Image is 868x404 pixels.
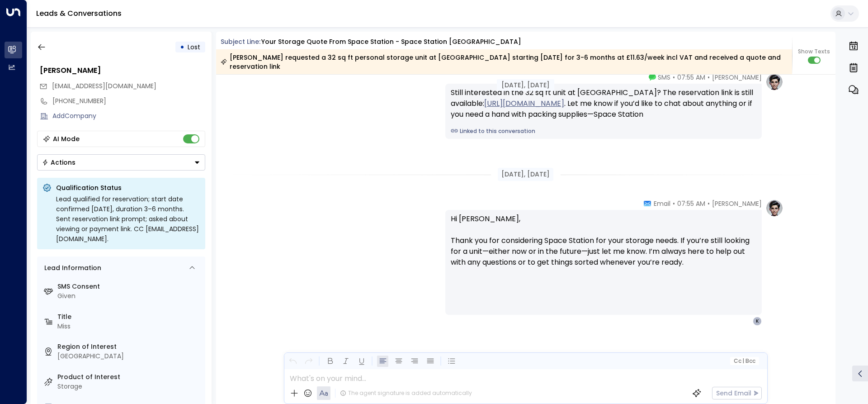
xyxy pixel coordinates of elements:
label: Region of Interest [57,342,202,352]
div: Lead qualified for reservation; start date confirmed [DATE], duration 3–6 months. Sent reservatio... [56,194,200,244]
div: Given [57,291,202,301]
button: Actions [37,154,205,171]
div: Actions [42,158,75,166]
a: [URL][DOMAIN_NAME] [484,98,564,109]
div: • [180,39,184,55]
span: • [673,199,675,208]
div: [GEOGRAPHIC_DATA] [57,352,202,361]
a: Linked to this conversation [451,127,756,135]
a: Leads & Conversations [36,8,122,19]
button: Redo [303,356,314,367]
span: Lost [188,43,200,52]
span: 07:55 AM [677,199,705,208]
button: Undo [287,356,298,367]
span: • [708,199,710,208]
div: AddCompany [52,111,205,121]
div: The agent signature is added automatically [340,389,472,397]
div: [PERSON_NAME] [40,65,205,76]
div: Miss [57,322,202,331]
div: Still interested in the 32 sq ft unit at [GEOGRAPHIC_DATA]? The reservation link is still availab... [451,87,756,120]
span: Cc Bcc [733,358,755,364]
label: Product of Interest [57,372,202,382]
div: Storage [57,382,202,391]
span: Email [654,199,670,208]
div: [DATE], [DATE] [497,79,554,91]
span: [PERSON_NAME] [712,199,762,208]
p: Qualification Status [56,183,200,192]
div: Lead Information [41,263,101,273]
div: AI Mode [53,134,80,143]
div: Your storage quote from Space Station - Space Station [GEOGRAPHIC_DATA] [261,37,521,47]
p: Hi [PERSON_NAME], Thank you for considering Space Station for your storage needs. If you’re still... [451,214,756,279]
div: [PERSON_NAME] requested a 32 sq ft personal storage unit at [GEOGRAPHIC_DATA] starting [DATE] for... [221,53,787,71]
div: K [753,317,762,326]
label: SMS Consent [57,282,202,291]
span: Show Texts [798,48,830,56]
label: Title [57,312,202,322]
button: Cc|Bcc [730,357,759,366]
div: Button group with a nested menu [37,154,205,171]
span: Subject Line: [221,37,260,46]
div: [PHONE_NUMBER] [52,96,205,106]
img: profile-logo.png [765,199,783,217]
div: [DATE], [DATE] [498,168,553,181]
span: krharper1997@gmail.com [52,81,156,91]
span: | [742,358,744,364]
span: [EMAIL_ADDRESS][DOMAIN_NAME] [52,81,156,90]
